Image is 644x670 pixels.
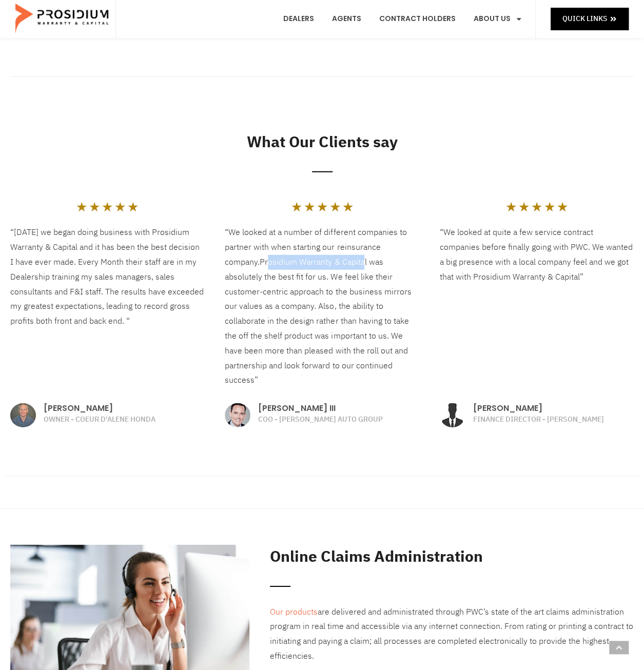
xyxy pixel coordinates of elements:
span: Prosidium Warranty & Capital [260,256,366,268]
a: Our products [270,606,318,618]
i: ★ [544,201,555,213]
p: “[DATE] we began doing business with Prosidium Warranty & Capital and it has been the best decisi... [10,225,204,329]
i: ★ [557,201,568,213]
i: ★ [342,201,353,213]
i: ★ [505,201,517,213]
div: 5/5 [505,201,568,213]
div: 5/5 [290,201,353,213]
h2: What Our Clients say [10,130,634,153]
p: COO - [PERSON_NAME] AUTO GROUP [258,413,419,426]
i: ★ [531,201,542,213]
p: FINANCE DIRECTOR - [PERSON_NAME] [473,413,634,426]
span: was absolutely the best fit for us. We feel like their customer-centric approach to the business ... [225,256,411,386]
i: ★ [316,201,327,213]
span: Quick Links [562,12,607,25]
i: ★ [290,201,302,213]
p: “We looked at a number of different companies to partner with when starting our reinsurance company. [225,225,419,388]
p: are delivered and administrated through PWC’s state of the art claims administration program in r... [270,605,634,664]
i: ★ [102,201,113,213]
h2: Online Claims Administration [270,545,634,568]
p: OWNER - COEUR D'ALENE HONDA [44,413,205,426]
i: ★ [114,201,126,213]
i: ★ [518,201,530,213]
i: ★ [127,201,139,213]
a: Quick Links [551,8,629,30]
i: ★ [76,201,87,213]
i: ★ [89,201,100,213]
div: 5/5 [76,201,139,213]
p: “We looked at quite a few service contract companies before finally going with PWC. We wanted a b... [440,225,634,284]
i: ★ [303,201,315,213]
i: ★ [329,201,340,213]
